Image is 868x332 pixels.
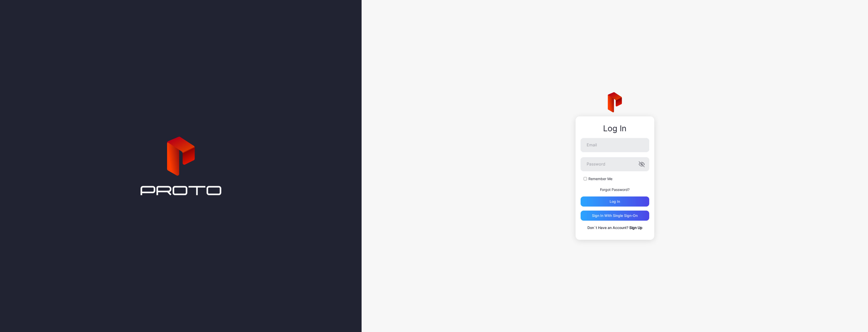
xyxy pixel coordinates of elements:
a: Sign Up [629,225,642,230]
button: Sign in With Single Sign-On [581,211,649,221]
button: Password [639,161,645,167]
a: Forgot Password? [600,187,630,192]
p: Don`t Have an Account? [581,225,649,231]
input: Email [581,138,649,152]
div: Sign in With Single Sign-On [592,214,638,218]
div: Log In [581,124,649,133]
button: Log in [581,196,649,207]
div: Log in [610,200,620,204]
input: Password [581,157,649,171]
label: Remember Me [588,176,612,181]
